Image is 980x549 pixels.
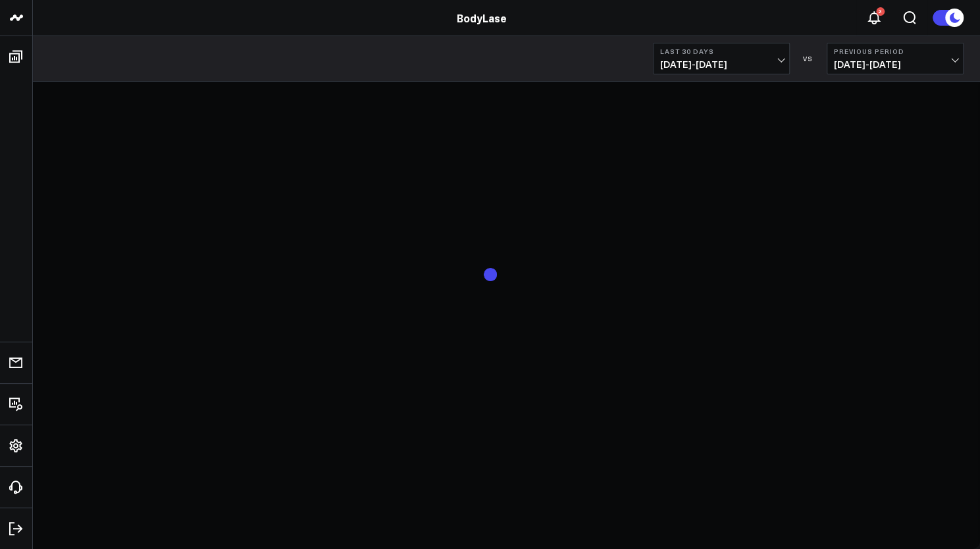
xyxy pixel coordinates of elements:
b: Previous Period [834,47,956,55]
div: VS [796,55,820,63]
b: Last 30 Days [660,47,783,55]
button: Last 30 Days[DATE]-[DATE] [653,43,790,74]
button: Previous Period[DATE]-[DATE] [827,43,964,74]
span: [DATE] - [DATE] [834,59,956,70]
span: [DATE] - [DATE] [660,59,783,70]
div: 2 [876,7,885,16]
a: BodyLase [457,11,507,25]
